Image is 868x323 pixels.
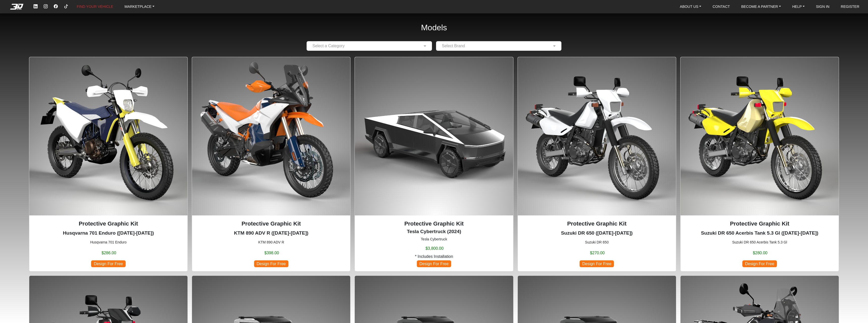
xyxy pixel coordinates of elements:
p: Protective Graphic Kit [196,219,346,228]
a: HELP [790,2,807,11]
div: Husqvarna 701 Enduro [29,57,188,271]
div: Suzuki DR 650 Acerbis Tank 5.3 Gl [680,57,839,271]
span: Design For Free [254,260,288,267]
small: Suzuki DR 650 Acerbis Tank 5.3 Gl [685,240,835,245]
p: Suzuki DR 650 (1996-2024) [522,230,672,237]
span: Design For Free [580,260,614,267]
div: KTM 890 ADV R [192,57,350,271]
small: Husqvarna 701 Enduro [33,240,183,245]
img: 701 Enduronull2016-2024 [29,57,187,215]
a: ABOUT US [678,2,703,11]
small: KTM 890 ADV R [196,240,346,245]
div: Suzuki DR 650 [518,57,676,271]
h2: Models [421,16,447,39]
div: Tesla Cybertruck [355,57,513,271]
span: Design For Free [91,260,125,267]
span: $3,800.00 [425,245,443,252]
span: Design For Free [742,260,777,267]
span: $270.00 [590,250,605,256]
span: * Includes Installation [415,254,453,260]
img: DR 650Acerbis Tank 5.3 Gl1996-2024 [681,57,839,215]
p: Protective Graphic Kit [359,219,509,228]
a: BECOME A PARTNER [739,2,783,11]
p: Husqvarna 701 Enduro (2016-2024) [33,230,183,237]
span: $398.00 [264,250,279,256]
span: $286.00 [102,250,116,256]
img: Cybertrucknull2024 [355,57,513,215]
p: Protective Graphic Kit [33,219,183,228]
p: Suzuki DR 650 Acerbis Tank 5.3 Gl (1996-2024) [685,230,835,237]
a: CONTACT [711,2,732,11]
span: Design For Free [417,260,451,267]
a: FIND YOUR VEHICLE [75,2,115,11]
p: Tesla Cybertruck (2024) [359,228,509,235]
img: 890 ADV R null2023-2025 [192,57,350,215]
p: Protective Graphic Kit [685,219,835,228]
a: SIGN IN [814,2,832,11]
p: Protective Graphic Kit [522,219,672,228]
span: $280.00 [753,250,768,256]
p: KTM 890 ADV R (2023-2025) [196,230,346,237]
a: REGISTER [839,2,861,11]
small: Suzuki DR 650 [522,240,672,245]
img: DR 6501996-2024 [518,57,676,215]
small: Tesla Cybertruck [359,237,509,242]
a: MARKETPLACE [123,2,157,11]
